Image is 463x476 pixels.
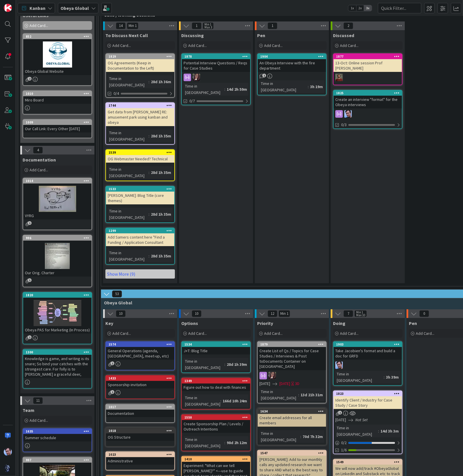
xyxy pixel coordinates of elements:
[181,53,251,105] a: 1878Potential Interview Questions / Reqs for Case StudiesTDTime in [GEOGRAPHIC_DATA]:14d 2h 59m0/7
[23,326,91,334] div: Obeya PAS for Marketing (In Process)
[149,253,173,259] div: 28d 1h 35m
[298,392,299,398] span: :
[23,428,92,452] a: 1635Summer schedule
[23,120,91,132] div: 1009Our Call Link: Every Other [DATE]
[259,430,300,443] div: Time in [GEOGRAPHIC_DATA]
[129,24,137,27] div: Min 1
[334,459,402,465] div: 1549
[105,428,175,447] a: 1018OG Structure
[334,96,402,108] div: Create an interview "format" for the Obeya interviews
[355,417,368,422] i: Not Set
[149,211,149,217] span: :
[109,150,174,155] div: 1539
[225,439,248,446] div: 98d 2h 12m
[334,347,402,360] div: Take Jacobien's format and build a doc for GRFD
[220,398,221,404] span: :
[26,429,91,433] div: 1635
[105,32,148,38] span: To Discuss Next Call
[28,77,32,81] span: 2
[116,22,126,29] span: 14
[23,235,91,241] div: 996
[356,314,365,317] div: Max 10
[182,342,250,355] div: 1534J+T: Blog Title
[106,233,174,246] div: Add Samers content here "Find a Funding / Application Consultant
[258,59,326,72] div: An Obeya Interview with the fire department
[260,54,326,59] div: 1904
[23,34,91,39] div: 852
[106,452,174,457] div: 1023
[26,120,91,124] div: 1009
[106,428,174,433] div: 1018
[259,80,308,93] div: Time in [GEOGRAPHIC_DATA]
[23,119,92,138] a: 1009Our Call Link: Every Other [DATE]
[106,54,174,59] div: 1829
[258,372,326,379] div: TD
[105,375,175,399] a: 1433Sponsorship invitation
[114,90,119,97] span: 0/4
[26,92,91,96] div: 1010
[33,397,43,404] span: 11
[409,320,417,326] span: Pen
[149,253,149,259] span: :
[192,22,202,29] span: 1
[26,293,91,297] div: 1820
[106,404,174,417] div: 1017Documentation
[343,310,353,317] span: 7
[334,90,402,108] div: 1825Create an interview "format" for the Obeya interviews
[106,376,174,381] div: 1433
[30,167,48,172] span: Add Card...
[28,335,32,339] span: 1
[149,133,149,139] span: :
[184,379,250,383] div: 1349
[334,396,402,409] div: Identify Client / Industry for Case Study / Case Story
[225,86,248,92] div: 14d 2h 59m
[416,331,434,336] span: Add Card...
[23,178,92,230] a: 1014VYRG
[106,342,174,347] div: 1574
[23,349,92,389] a: 1300Knowledge is game, and writing is its snare; So bind your catches with the strongest care. Fo...
[111,390,114,394] span: 1
[106,410,174,417] div: Documentation
[105,53,175,98] a: 1829OG Agreements (Keep in Documentation to the Left)Time in [GEOGRAPHIC_DATA]:28d 1h 36m0/4
[188,331,207,336] span: Add Card...
[106,103,174,108] div: 1744
[23,434,91,442] div: Summer schedule
[184,54,250,59] div: 1878
[23,34,91,75] div: 852Obeya Global Website
[28,221,32,225] span: 1
[111,361,114,365] span: 1
[149,79,173,85] div: 28d 1h 36m
[109,54,174,59] div: 1829
[106,228,174,246] div: 1299Add Samers content here "Find a Funding / Application Consultant
[299,392,324,398] div: 13d 21h 31m
[184,457,250,461] div: 1410
[300,433,301,440] span: :
[106,228,174,233] div: 1299
[106,150,174,155] div: 1539
[106,342,174,360] div: 1574General Operations (agenda, [GEOGRAPHIC_DATA], meet-up, etc)
[364,5,372,11] span: 3x
[341,122,347,128] span: 0/3
[378,428,379,434] span: :
[23,407,34,413] span: Team
[334,74,402,81] div: DR
[30,23,48,28] span: Add Card...
[149,211,173,217] div: 28d 1h 35m
[105,320,113,326] span: Key
[334,391,402,409] div: 1823Identify Client / Industry for Case Study / Case Story
[268,22,277,29] span: 1
[260,409,326,413] div: 1634
[193,74,200,81] img: TD
[182,457,250,462] div: 1410
[340,43,358,48] span: Add Card...
[336,54,402,59] div: 1877
[257,53,327,95] a: 1904An Obeya Interview with the fire departmentTime in [GEOGRAPHIC_DATA]:3h 19m
[260,451,326,455] div: 1547
[258,450,326,456] div: 1547
[106,108,174,126] div: Get data from [PERSON_NAME] RE: amusement park using kanban and obeya
[258,342,326,370] div: 1879Create List of Qs / Topics for Case Studies / Interviews & Post toDocuments Container on [GEO...
[348,5,356,11] span: 1x
[335,74,343,81] img: DR
[106,192,174,204] div: [PERSON_NAME]: Blog Title (core themes)
[262,74,266,77] span: 1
